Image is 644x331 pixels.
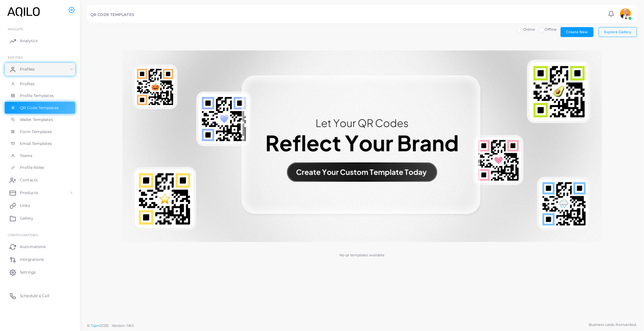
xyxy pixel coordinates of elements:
[20,244,46,250] span: Automations
[20,215,33,221] span: Gallery
[599,27,637,37] button: Explore Gallery
[20,129,52,135] span: Form Templates
[20,269,36,275] span: Settings
[20,203,30,208] span: Links
[5,34,75,47] a: Analytics
[5,212,75,225] a: Gallery
[5,290,75,302] a: Schedule a Call
[339,252,384,258] p: No qr templates available
[20,153,33,159] span: Teams
[5,126,75,138] a: Form Templates
[604,30,632,34] span: Explore Gallery
[20,38,38,44] span: Analytics
[20,257,44,262] span: Integrations
[617,7,633,20] a: avatar
[5,138,75,150] a: Email Templates
[100,323,108,328] span: 2025
[5,266,75,279] a: Settings
[523,27,535,32] span: Online
[20,117,53,123] span: Wallet Templates
[20,141,52,147] span: Email Templates
[122,50,602,242] img: No qr templates
[20,105,58,111] span: QR Code Templates
[91,323,100,328] a: Tapni
[566,30,588,34] span: Create New
[5,114,75,126] a: Wallet Templates
[545,27,557,32] span: Offline
[5,78,75,90] a: Profiles
[20,190,38,196] span: Products
[5,174,75,186] a: Contacts
[20,165,44,170] span: Profile Roles
[20,177,38,183] span: Contacts
[5,240,75,253] a: Automations
[5,162,75,174] a: Profile Roles
[20,81,35,87] span: Profiles
[5,63,75,76] a: Profiles
[90,12,134,17] h5: QR CODE TEMPLATES
[20,293,49,299] span: Schedule a Call
[619,7,632,20] img: avatar
[5,186,75,199] a: Products
[8,233,38,237] span: Configurations
[561,27,594,37] button: Create New
[8,27,23,31] span: INSIGHTS
[20,93,54,99] span: Profile Templates
[5,199,75,212] a: Links
[8,56,23,59] span: ENTITIES
[87,323,134,328] span: ©
[20,66,35,72] span: Profiles
[5,90,75,102] a: Profile Templates
[5,253,75,266] a: Integrations
[112,323,134,328] span: Version: 1.8.0
[589,322,637,327] span: Business cards. Reinvented.
[5,150,75,162] a: Teams
[6,6,41,18] img: logo
[5,102,75,114] a: QR Code Templates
